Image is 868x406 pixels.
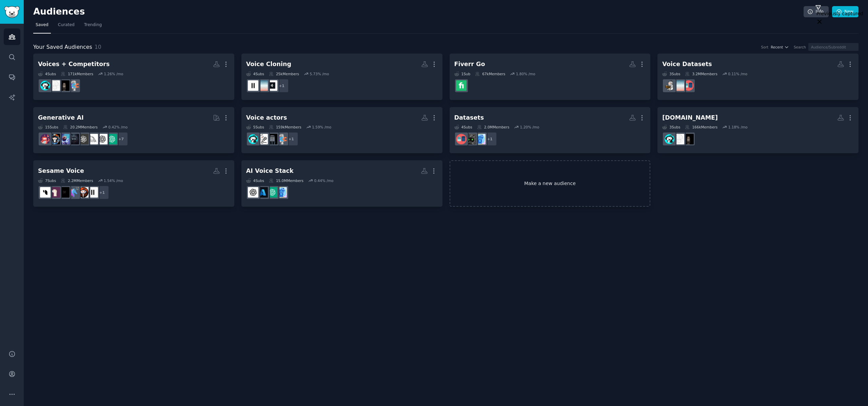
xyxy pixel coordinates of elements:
a: Make a new audience [450,160,651,207]
img: LosAngelesVoiceActors [267,134,277,144]
div: 5 Sub s [246,125,264,129]
img: artificial [276,187,287,198]
a: Datasets4Subs2.0MMembers1.20% /mo+1artificialdatadatasets [450,107,651,154]
img: voicemodels [78,187,88,198]
div: 1 Sub [454,72,471,76]
span: Recent [771,45,783,49]
img: CastingCallClub [276,134,287,144]
img: StableDiffusion [59,134,70,144]
img: midjourney [87,134,98,144]
img: ChatGPT [267,187,277,198]
span: Saved [36,22,48,28]
div: [DOMAIN_NAME] [662,114,718,122]
div: 2.2M Members [61,178,93,183]
img: Fiverr [456,80,467,91]
div: 4 Sub s [454,125,472,129]
img: dalle2 [40,134,51,144]
div: 25k Members [269,72,299,76]
div: 0.44 % /mo [314,178,334,183]
div: 15 Sub s [38,125,58,129]
img: recordthis [59,80,70,91]
img: voiceover [50,80,60,91]
div: 20.2M Members [63,125,98,129]
div: 2.0M Members [477,125,509,129]
a: AI Voice Stack4Subs15.0MMembers0.44% /moartificialChatGPTAZUREOpenAI [241,160,442,207]
div: + 7 [114,132,128,146]
div: + 1 [275,79,289,93]
div: 159k Members [269,125,301,129]
div: AI Voice Stack [246,167,294,175]
a: Saved [33,20,51,34]
div: 0.11 % /mo [728,72,747,76]
img: voice_ai_agents [68,187,79,198]
a: Voices + Competitors4Subs171kMembers1.26% /moCastingCallClubrecordthisvoiceoverVoiceActing [33,54,234,100]
div: 0.42 % /mo [108,125,127,129]
div: 1.26 % /mo [104,72,123,76]
div: 1.20 % /mo [520,125,539,129]
div: Voices + Competitors [38,60,110,68]
div: 1.80 % /mo [516,72,535,76]
a: Fiverr Go1Sub67kMembers1.80% /moFiverr [450,54,651,100]
span: 10 [95,44,101,50]
img: ChatGPT [106,134,117,144]
div: + 1 [95,185,109,200]
a: Voice Cloning4Subs25kMembers5.73% /mo+1TextToAudioGenerationspeechtechElevenLabs [241,54,442,100]
a: Info [804,6,829,18]
img: datasets [683,80,694,91]
div: 67k Members [475,72,505,76]
div: 15.0M Members [269,178,303,183]
img: voiceover [674,134,684,144]
a: [DOMAIN_NAME]3Subs166kMembers1.18% /morecordthisvoiceoverVoiceActing [657,107,859,154]
img: ArtificialInteligence [59,187,70,198]
div: Voice Datasets [662,60,712,68]
div: Sort [761,45,769,49]
div: 3 Sub s [662,125,680,129]
div: Fiverr Go [454,60,485,68]
a: Generative AI15Subs20.2MMembers0.42% /mo+7ChatGPTOpenAImidjourneyGPT3weirddalleStableDiffusionaiA... [33,107,234,154]
img: VoiceActing [40,80,51,91]
a: Trending [82,20,104,34]
span: Trending [84,22,102,28]
img: TextToAudioGeneration [267,80,277,91]
button: Recent [771,45,789,49]
span: Curated [58,22,75,28]
img: speechtech [674,80,684,91]
img: VoiceActing [248,134,258,144]
div: Search [794,45,806,49]
img: recordthis [683,134,694,144]
img: artificial [475,134,486,144]
img: MachineLearning [664,80,675,91]
img: ElevenLabs [87,187,98,198]
a: Sesame Voice7Subs2.2MMembers1.54% /mo+1ElevenLabsvoicemodelsvoice_ai_agentsArtificialInteligenceL... [33,160,234,207]
h2: Audiences [33,6,804,17]
img: OpenAI [248,187,258,198]
div: Voice Cloning [246,60,291,68]
div: Generative AI [38,114,84,122]
img: OpenAI [97,134,107,144]
a: New [832,6,859,18]
div: + 1 [284,132,298,146]
div: 4 Sub s [246,72,264,76]
img: CastingCallClub [68,80,79,91]
img: ElevenLabs [248,80,258,91]
div: 166k Members [685,125,717,129]
img: datasets [456,134,467,144]
span: Your Saved Audiences [33,43,92,52]
img: speechtech [257,80,268,91]
div: Voice actors [246,114,287,122]
img: GPT3 [78,134,88,144]
img: VoiceActing [664,134,675,144]
div: + 1 [483,132,497,146]
div: 1.59 % /mo [312,125,331,129]
a: Voice Datasets3Subs3.2MMembers0.11% /modatasetsspeechtechMachineLearning [657,54,859,100]
div: 1.54 % /mo [104,178,123,183]
img: SesameAI [40,187,51,198]
img: GummySearch logo [4,6,20,18]
img: aiArt [50,134,60,144]
input: Audience/Subreddit [808,43,859,51]
img: VoiceWork [257,134,268,144]
img: data [466,134,476,144]
div: Datasets [454,114,484,122]
div: 7 Sub s [38,178,56,183]
a: Voice actors5Subs159kMembers1.59% /mo+1CastingCallClubLosAngelesVoiceActorsVoiceWorkVoiceActing [241,107,442,154]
